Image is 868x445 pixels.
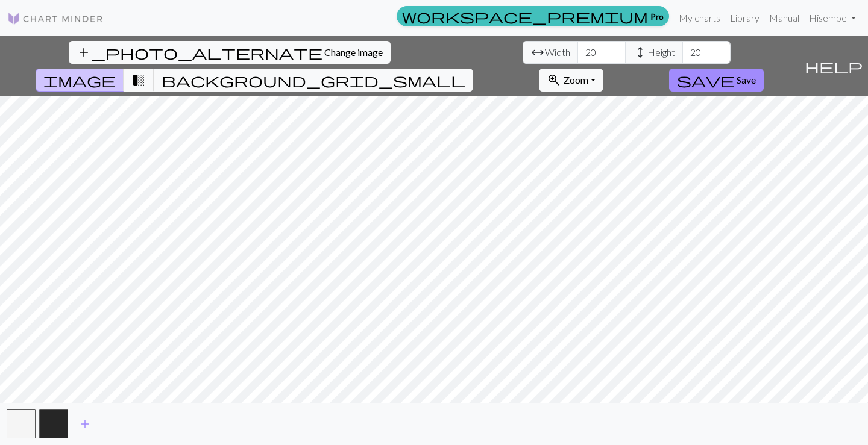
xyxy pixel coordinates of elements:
[725,6,764,30] a: Library
[564,74,588,86] span: Zoom
[799,36,868,96] button: Help
[78,415,92,432] span: add
[669,69,764,92] button: Save
[805,58,863,75] span: help
[530,44,545,61] span: arrow_range
[674,6,725,30] a: My charts
[633,44,647,61] span: height
[162,72,465,89] span: background_grid_small
[324,46,383,58] span: Change image
[43,72,116,89] span: image
[677,72,735,89] span: save
[545,45,570,60] span: Width
[647,45,675,60] span: Height
[764,6,804,30] a: Manual
[804,6,861,30] a: Hisempe
[547,72,561,89] span: zoom_in
[539,69,603,92] button: Zoom
[402,8,648,25] span: workspace_premium
[737,74,756,86] span: Save
[77,44,322,61] span: add_photo_alternate
[70,412,100,435] button: Add color
[69,41,391,64] button: Change image
[397,6,669,26] a: Pro
[131,72,146,89] span: transition_fade
[7,11,104,26] img: Logo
